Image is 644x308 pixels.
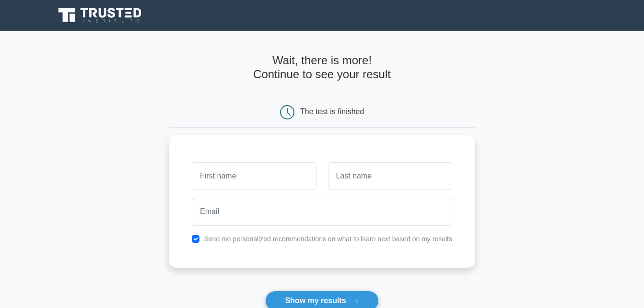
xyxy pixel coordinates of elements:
input: First name [192,162,316,190]
div: The test is finished [300,107,364,116]
input: Last name [328,162,452,190]
input: Email [192,198,452,225]
label: Send me personalized recommendations on what to learn next based on my results [204,235,452,243]
h4: Wait, there is more! Continue to see your result [169,54,475,82]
